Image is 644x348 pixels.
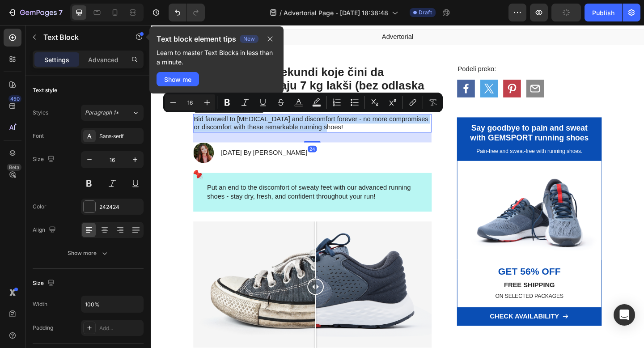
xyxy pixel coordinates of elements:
button: Show more [33,245,144,261]
div: Width [33,300,47,308]
div: Size [33,277,56,289]
div: Rich Text Editor. Editing area: main [333,43,491,54]
div: Text Block [57,85,88,93]
div: Styles [33,109,48,117]
div: Padding [33,324,53,332]
div: Undo/Redo [169,4,205,21]
p: GET 56% OFF [342,262,483,275]
div: Color [33,203,47,211]
div: Show more [68,249,109,258]
button: Publish [585,4,622,21]
span: Paragraph 1* [85,109,119,117]
p: Settings [44,55,69,64]
h1: Rich Text Editor. Editing area: main [46,43,305,90]
div: 242424 [99,203,141,211]
div: Align [33,224,58,236]
div: Sans-serif [99,132,141,140]
div: CHECK AVAILABILITY [369,313,445,322]
div: 450 [8,95,21,102]
button: Paragraph 1* [81,105,144,121]
div: Open Intercom Messenger [614,304,635,326]
div: Beta [7,164,21,171]
div: Add... [99,324,141,332]
button: 7 [4,4,67,21]
p: Advanced [88,55,119,64]
h2: Say goodbye to pain and sweat with GEMSPORT running shoes [340,106,484,130]
span: / [280,8,282,17]
a: CHECK AVAILABILITY [333,307,491,327]
p: 7 [59,7,63,18]
p: [DATE] By [PERSON_NAME] [76,135,170,144]
p: Rešenje od 30 sekundi koje čini da muškarci izgledaju 7 kg lakši (bez odlaska u teretanu) [47,44,305,89]
div: Editor contextual toolbar [163,93,443,112]
p: Bid farewell to [MEDICAL_DATA] and discomfort forever - no more compromises or discomfort with th... [47,98,305,117]
p: Text Block [43,32,119,42]
input: Auto [81,296,143,312]
div: Publish [592,8,614,17]
img: gempages_432750572815254551-6786795f-8a1c-4ca0-bbcc-489bdf2a3818.png [46,128,68,150]
div: Size [33,153,56,166]
p: Podeli preko: [334,44,490,53]
p: FREE SHIPPING [342,279,483,288]
p: Advertorial [1,8,536,18]
p: ON SELECTED PACKAGES [342,292,483,299]
p: Put an end to the discomfort of sweaty feet with our advanced running shoes - stay dry, fresh, an... [61,173,290,191]
p: Pain-free and sweat-free with running shoes. [341,134,483,142]
div: Font [33,132,44,140]
div: Rich Text Editor. Editing area: main [46,97,305,118]
span: Draft [419,8,432,17]
img: gempages_432750572815254551-8481bf46-af7d-4a13-9439-a0abb1e822a0.png [334,148,491,255]
iframe: Design area [151,25,644,348]
div: 24 [171,132,181,139]
span: Advertorial Page - [DATE] 18:38:48 [284,8,388,17]
div: Text style [33,86,57,94]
